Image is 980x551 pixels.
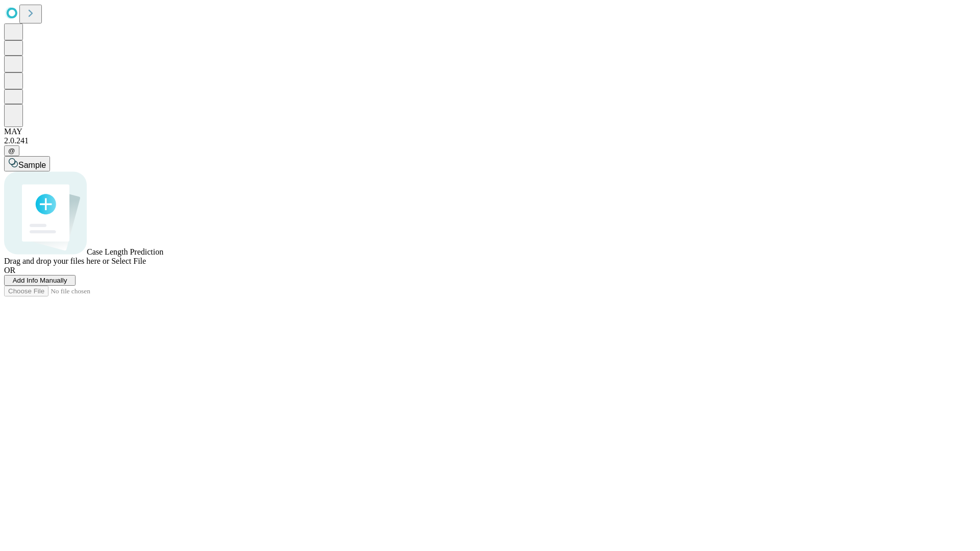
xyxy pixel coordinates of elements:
span: Sample [18,161,46,169]
span: Select File [111,257,146,265]
span: Add Info Manually [13,277,67,284]
button: @ [4,145,19,156]
span: OR [4,266,15,274]
span: Case Length Prediction [87,247,163,256]
span: @ [8,147,15,155]
div: 2.0.241 [4,136,976,145]
div: MAY [4,127,976,136]
span: Drag and drop your files here or [4,257,109,265]
button: Add Info Manually [4,275,76,286]
button: Sample [4,156,50,171]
